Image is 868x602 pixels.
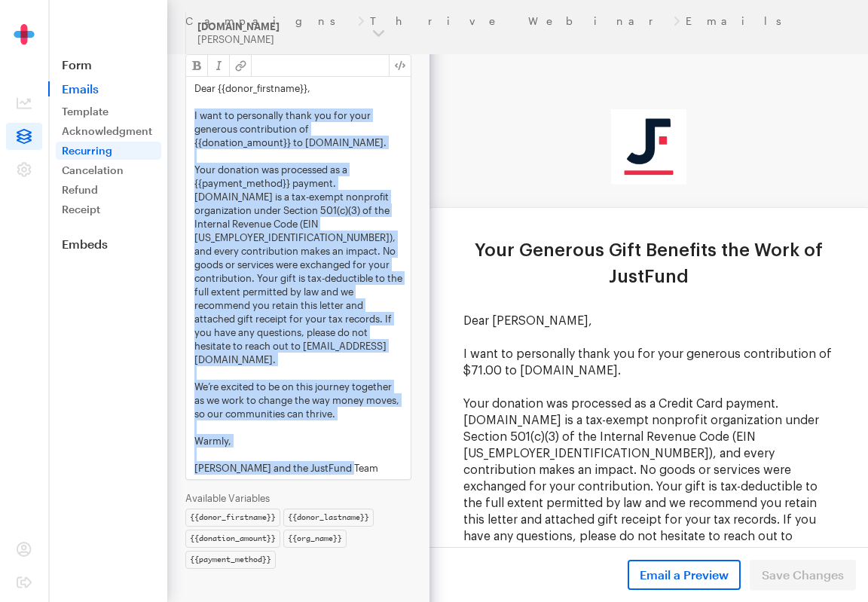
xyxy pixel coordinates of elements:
a: Thrive Webinar [370,15,668,27]
button: View HTML [389,55,411,76]
p: I want to personally thank you for your generous contribution of {{donation_amount}} to [DOMAIN_N... [194,108,402,149]
span: Email a Preview [640,566,729,584]
p: Your donation was processed as a Credit Card payment. [DOMAIN_NAME] is a tax-exempt nonprofit org... [56,353,426,519]
p: We’re excited to be on this journey together as we work to change the way money moves, so our com... [194,380,402,420]
button: [DOMAIN_NAME] [PERSON_NAME] [185,12,396,54]
p: I want to personally thank you for your generous contribution of $71.00 to [DOMAIN_NAME]. [56,304,426,337]
p: Warmly, [194,434,402,448]
a: Recurring [56,142,161,160]
div: {{donor_lastname}} [283,509,374,527]
div: {{donation_amount}} [185,530,280,548]
p: Dear [PERSON_NAME], [56,270,426,287]
button: Emphasis (Cmd + I) [208,55,230,76]
a: Cancelation [56,161,161,179]
td: Your Generous Gift Benefits the Work of JustFund [16,195,466,270]
a: Template [56,102,161,121]
div: [DOMAIN_NAME] [197,20,361,33]
img: logo160.png [203,67,278,142]
div: {{org_name}} [283,530,347,548]
span: Emails [48,81,167,96]
a: Form [48,57,167,72]
div: [PERSON_NAME] [197,33,361,46]
p: [PERSON_NAME] and the JustFund Team [194,461,402,475]
button: Link [230,55,252,76]
button: Email a Preview [628,560,741,590]
a: Receipt [56,200,161,218]
div: Available Variables [185,492,411,504]
p: Your donation was processed as a {{payment_method}} payment. [DOMAIN_NAME] is a tax-exempt nonpro... [194,163,402,366]
div: {{payment_method}} [185,551,276,569]
button: Strong (Cmd + B) [186,55,208,76]
a: Embeds [48,237,167,252]
p: Dear {{donor_firstname}}, [194,81,402,95]
a: Acknowledgment [56,122,161,140]
div: {{donor_firstname}} [185,509,280,527]
a: Refund [56,181,161,199]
